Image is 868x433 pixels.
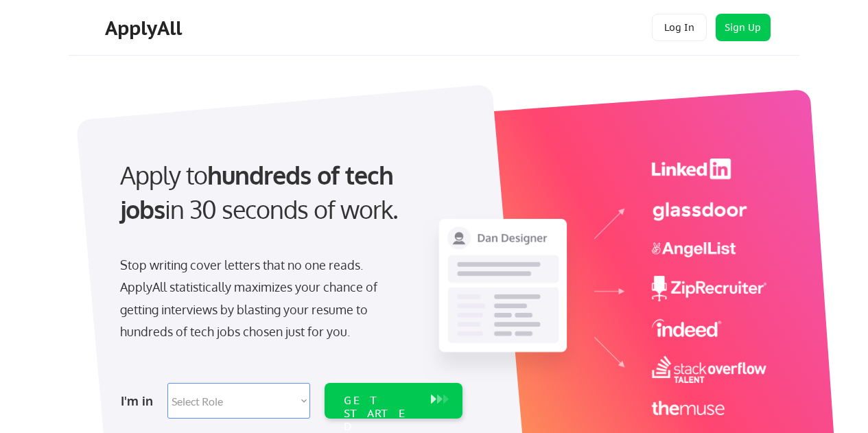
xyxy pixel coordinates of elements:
button: Log In [652,14,707,41]
div: ApplyAll [105,16,186,40]
button: Sign Up [716,14,771,41]
div: Stop writing cover letters that no one reads. ApplyAll statistically maximizes your chance of get... [120,254,402,343]
div: I'm in [121,390,159,412]
div: Apply to in 30 seconds of work. [120,158,457,227]
strong: hundreds of tech jobs [120,159,399,224]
